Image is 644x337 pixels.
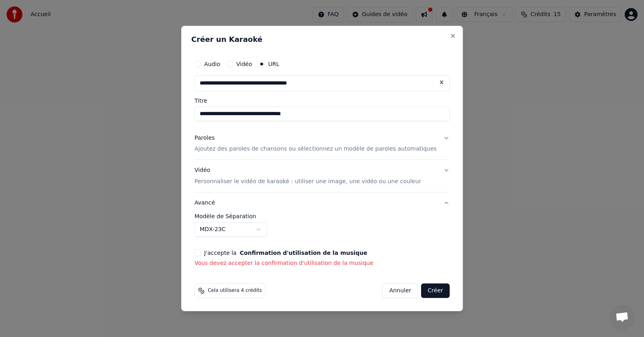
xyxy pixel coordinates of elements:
label: Modèle de Séparation [194,213,450,219]
span: Cela utilisera 4 crédits [208,287,262,294]
label: URL [268,61,279,67]
p: Ajoutez des paroles de chansons ou sélectionnez un modèle de paroles automatiques [194,145,437,153]
button: VidéoPersonnaliser le vidéo de karaoké : utiliser une image, une vidéo ou une couleur [194,160,450,192]
label: Vidéo [236,61,252,67]
label: Audio [204,61,220,67]
button: ParolesAjoutez des paroles de chansons ou sélectionnez un modèle de paroles automatiques [194,128,450,160]
label: J'accepte la [204,250,367,256]
p: Personnaliser le vidéo de karaoké : utiliser une image, une vidéo ou une couleur [194,178,421,186]
button: Annuler [382,283,418,298]
h2: Créer un Karaoké [191,36,453,43]
button: Avancé [194,192,450,213]
div: Vidéo [194,167,421,186]
div: Paroles [194,134,215,142]
label: Titre [194,98,450,103]
button: Créer [421,283,450,298]
div: Avancé [194,213,450,243]
p: Vous devez accepter la confirmation d'utilisation de la musique [194,259,450,267]
button: J'accepte la [240,250,367,256]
